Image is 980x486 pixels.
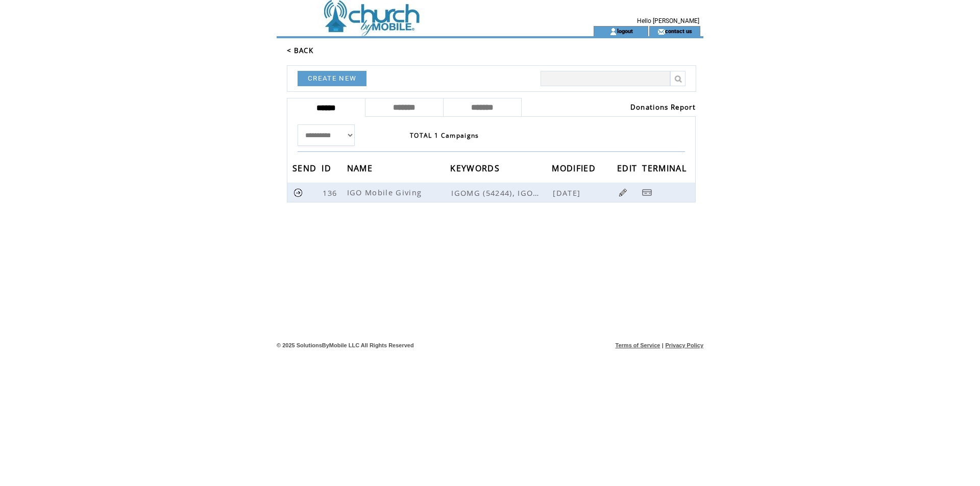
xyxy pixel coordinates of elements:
span: IGOMG (54244), IGOMG (71441-US) [451,188,551,198]
a: Terms of Service [616,342,660,348]
span: | [662,342,664,348]
a: Privacy Policy [665,342,703,348]
a: < BACK [287,46,313,55]
span: TERMINAL [642,160,689,179]
span: KEYWORDS [450,160,502,179]
a: MODIFIED [552,165,598,171]
span: IGO Mobile Giving [347,187,425,197]
a: NAME [347,165,375,171]
span: ID [322,160,334,179]
span: EDIT [617,160,640,179]
img: account_icon.gif [609,28,617,36]
span: NAME [347,160,375,179]
span: [DATE] [553,188,583,198]
a: CREATE NEW [298,71,366,86]
a: contact us [665,28,692,34]
span: © 2025 SolutionsByMobile LLC All Rights Reserved [277,342,414,348]
a: KEYWORDS [450,165,502,171]
span: MODIFIED [552,160,598,179]
span: SEND [292,160,319,179]
span: Hello [PERSON_NAME] [637,17,699,24]
a: Donations Report [630,103,696,112]
a: logout [617,28,633,34]
img: contact_us_icon.gif [657,28,665,36]
a: ID [322,165,334,171]
span: TOTAL 1 Campaigns [410,131,479,140]
span: 136 [323,188,339,198]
